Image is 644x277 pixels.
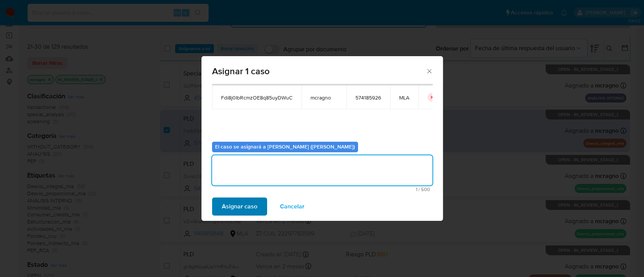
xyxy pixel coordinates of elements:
div: assign-modal [201,56,443,221]
span: Asignar caso [222,198,257,215]
span: Fdi8j0IbRcmzOE8q85uyDWuC [221,94,292,101]
span: Máximo 500 caracteres [214,187,430,192]
button: Cancelar [270,197,314,216]
span: 574185926 [355,94,381,101]
b: El caso se asignará a [PERSON_NAME] ([PERSON_NAME]) [215,143,355,150]
span: mcragno [310,94,337,101]
button: Cerrar ventana [426,67,432,74]
span: Cancelar [280,198,304,215]
span: Asignar 1 caso [212,67,426,76]
button: icon-button [427,93,437,102]
span: MLA [399,94,409,101]
button: Asignar caso [212,197,267,216]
